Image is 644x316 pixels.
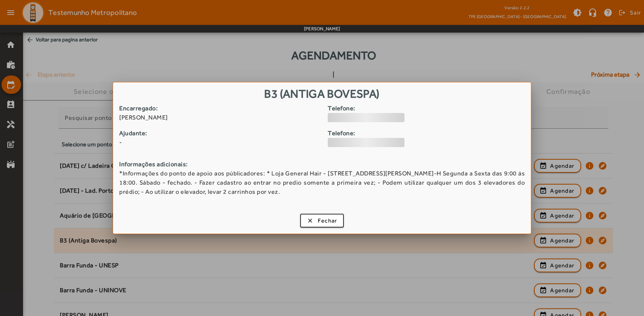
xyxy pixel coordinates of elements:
[328,129,531,138] strong: Telefone:
[113,82,531,103] h1: B3 (Antiga Bovespa)
[119,113,322,122] span: [PERSON_NAME]
[119,169,525,196] span: *Informações do ponto de apoio aos públicadores: * Loja General Hair - [STREET_ADDRESS][PERSON_NA...
[328,104,531,113] strong: Telefone:
[119,160,525,169] strong: Informações adicionais:
[300,214,344,228] button: Fechar
[328,138,404,147] div: loading
[119,104,322,113] strong: Encarregado:
[119,129,322,138] strong: Ajudante:
[328,113,404,122] div: loading
[119,138,322,147] span: -
[318,216,337,225] span: Fechar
